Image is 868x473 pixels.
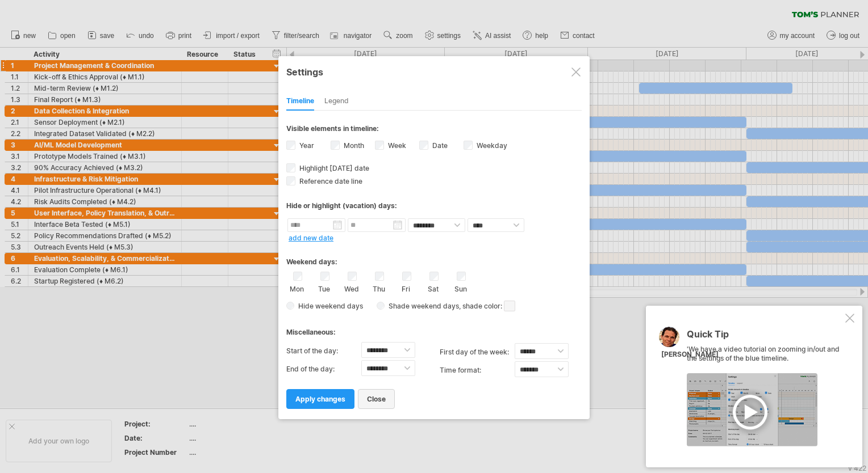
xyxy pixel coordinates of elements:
[297,164,369,172] span: Highlight [DATE] date
[440,343,515,361] label: first day of the week:
[286,61,582,82] div: Settings
[440,361,515,379] label: Time format:
[474,141,507,150] label: Weekday
[286,92,314,111] div: Timeline
[372,282,386,293] label: Thu
[286,317,582,339] div: Miscellaneous:
[661,350,719,360] div: [PERSON_NAME]
[453,282,468,293] label: Sun
[286,247,582,269] div: Weekend days:
[504,301,515,311] span: click here to change the shade color
[367,395,386,403] span: close
[426,282,440,293] label: Sat
[358,389,395,409] a: close
[459,299,515,313] span: , shade color:
[289,234,333,242] a: add new date
[286,389,354,409] a: apply changes
[317,282,331,293] label: Tue
[324,92,349,111] div: Legend
[286,360,361,378] label: End of the day:
[687,330,843,345] div: Quick Tip
[399,282,413,293] label: Fri
[286,201,582,210] div: Hide or highlight (vacation) days:
[290,282,304,293] label: Mon
[341,141,364,150] label: Month
[687,330,843,446] div: 'We have a video tutorial on zooming in/out and the settings of the blue timeline.
[385,302,459,310] span: Shade weekend days
[295,395,345,403] span: apply changes
[286,342,361,360] label: Start of the day:
[430,141,448,150] label: Date
[294,302,363,310] span: Hide weekend days
[297,177,362,185] span: Reference date line
[344,282,358,293] label: Wed
[386,141,406,150] label: Week
[286,124,582,136] div: Visible elements in timeline:
[297,141,314,150] label: Year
